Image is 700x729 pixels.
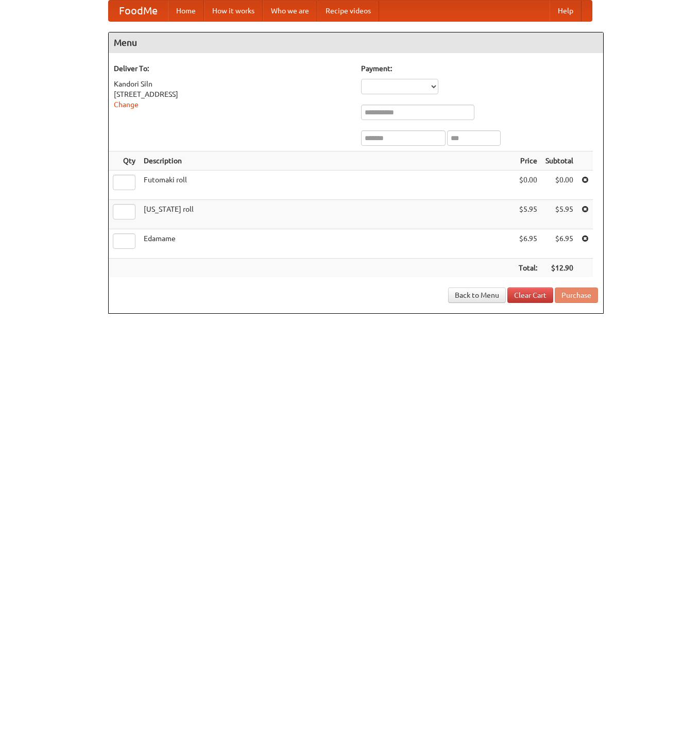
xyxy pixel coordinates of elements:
[515,200,541,229] td: $5.95
[361,63,598,74] h5: Payment:
[541,171,577,200] td: $0.00
[541,259,577,278] th: $12.90
[541,200,577,229] td: $5.95
[541,151,577,171] th: Subtotal
[114,63,351,74] h5: Deliver To:
[109,1,168,21] a: FoodMe
[140,229,515,259] td: Edamame
[515,229,541,259] td: $6.95
[541,229,577,259] td: $6.95
[448,287,506,303] a: Back to Menu
[140,151,515,171] th: Description
[204,1,263,21] a: How it works
[140,200,515,229] td: [US_STATE] roll
[550,1,582,21] a: Help
[168,1,204,21] a: Home
[515,171,541,200] td: $0.00
[109,32,603,53] h4: Menu
[317,1,379,21] a: Recipe videos
[263,1,317,21] a: Who we are
[555,287,598,303] button: Purchase
[515,151,541,171] th: Price
[114,89,351,99] div: [STREET_ADDRESS]
[507,287,553,303] a: Clear Cart
[109,151,140,171] th: Qty
[114,100,139,109] a: Change
[140,171,515,200] td: Futomaki roll
[515,259,541,278] th: Total:
[114,79,351,89] div: Kandori Siln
